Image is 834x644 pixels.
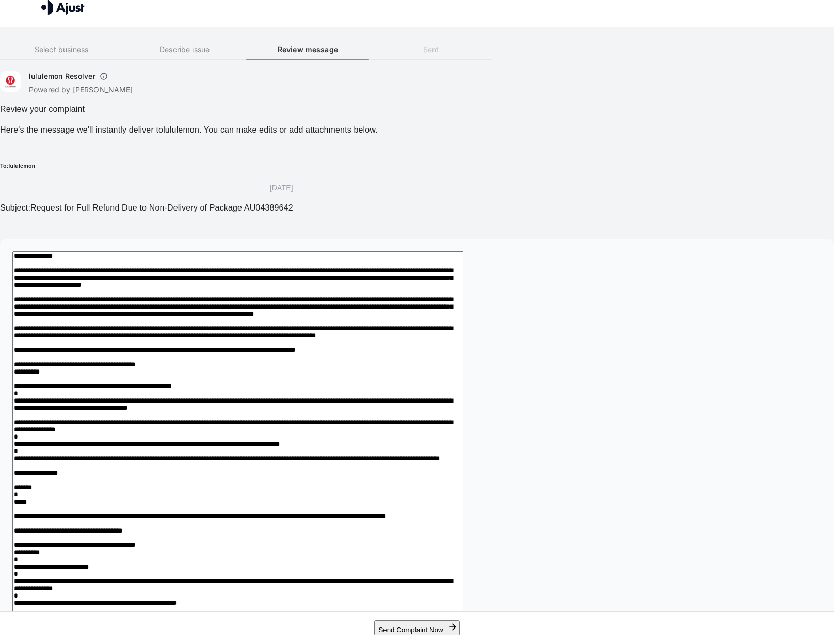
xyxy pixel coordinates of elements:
p: Powered by [PERSON_NAME] [29,85,133,95]
h6: lululemon Resolver [29,71,95,82]
button: Send Complaint Now [374,620,459,635]
h6: Describe issue [123,44,246,55]
h6: Review message [246,44,369,55]
h6: Sent [370,44,492,55]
